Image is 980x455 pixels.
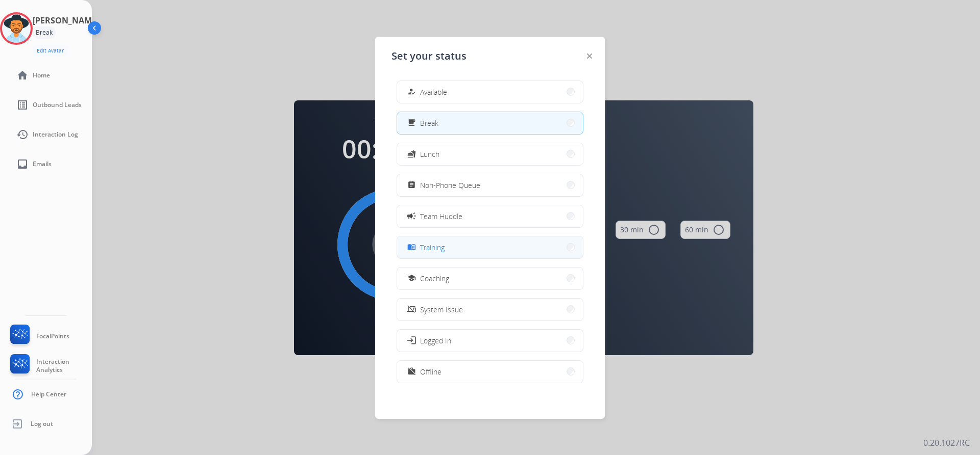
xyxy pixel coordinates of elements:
[397,299,583,320] button: System Issue
[397,81,583,103] button: Available
[2,14,31,43] img: avatar
[420,87,447,97] span: Available
[407,367,416,376] mat-icon: work_off
[420,180,480,191] span: Non-Phone Queue
[407,243,416,252] mat-icon: menu_book
[420,335,451,346] span: Logged In
[923,437,970,449] p: 0.20.1027RC
[16,128,29,141] mat-icon: history
[33,45,68,57] button: Edit Avatar
[420,211,462,222] span: Team Huddle
[397,205,583,227] button: Team Huddle
[587,53,592,59] img: close-button
[420,149,439,159] span: Lunch
[31,390,66,398] span: Help Center
[36,332,69,340] span: FocalPoints
[33,14,99,26] h3: [PERSON_NAME]
[397,267,583,289] button: Coaching
[33,160,52,168] span: Emails
[33,101,82,109] span: Outbound Leads
[406,211,416,221] mat-icon: campaign
[33,130,78,139] span: Interaction Log
[420,273,449,284] span: Coaching
[407,274,416,283] mat-icon: school
[407,181,416,190] mat-icon: assignment
[33,26,56,39] div: Break
[33,71,50,79] span: Home
[31,420,53,428] span: Log out
[397,236,583,258] button: Training
[36,358,92,374] span: Interaction Analytics
[407,88,416,96] mat-icon: how_to_reg
[8,325,69,348] a: FocalPoints
[397,330,583,352] button: Logged In
[407,119,416,127] mat-icon: free_breakfast
[406,335,416,345] mat-icon: login
[16,158,29,170] mat-icon: inbox
[420,304,463,315] span: System Issue
[407,150,416,158] mat-icon: fastfood
[420,118,438,128] span: Break
[397,143,583,165] button: Lunch
[16,69,29,82] mat-icon: home
[16,99,29,111] mat-icon: list_alt
[420,366,442,377] span: Offline
[407,305,416,314] mat-icon: phonelink_off
[397,174,583,196] button: Non-Phone Queue
[420,242,445,253] span: Training
[397,112,583,134] button: Break
[397,361,583,383] button: Offline
[8,354,92,378] a: Interaction Analytics
[391,49,467,63] span: Set your status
